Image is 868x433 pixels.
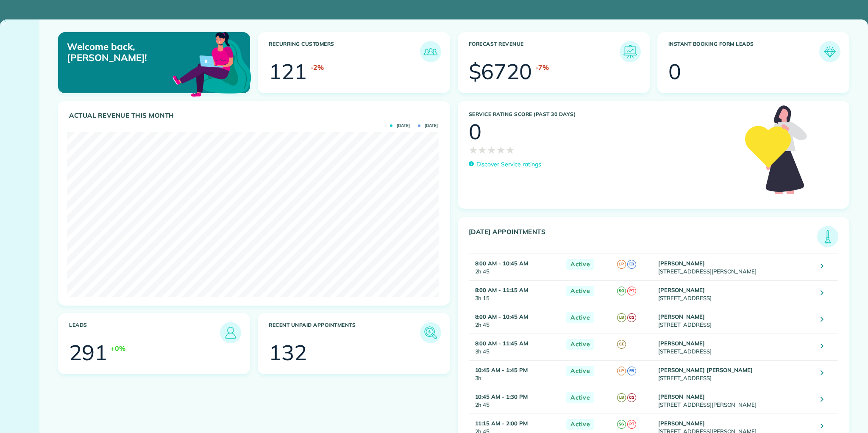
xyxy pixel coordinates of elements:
span: EB [627,260,636,269]
span: Active [566,339,594,350]
span: LB [617,393,626,402]
span: LB [617,313,626,322]
img: icon_form_leads-04211a6a04a5b2264e4ee56bc0799ec3eb69b7e499cbb523a139df1d13a81ae0.png [821,43,838,60]
img: icon_unpaid_appointments-47b8ce3997adf2238b356f14209ab4cced10bd1f174958f3ca8f1d0dd7fffeee.png [422,324,439,341]
span: ★ [487,142,496,157]
h3: Actual Revenue this month [69,112,441,119]
span: [DATE] [390,124,410,128]
td: 2h 45 [469,387,562,414]
h3: Instant Booking Form Leads [668,41,819,62]
div: 291 [69,342,107,363]
span: CG [627,313,636,322]
td: 3h [469,360,562,387]
strong: [PERSON_NAME] [658,340,705,347]
strong: [PERSON_NAME] [658,393,705,400]
span: LP [617,367,626,375]
td: 3h 45 [469,334,562,360]
div: 121 [269,61,307,82]
img: icon_leads-1bed01f49abd5b7fead27621c3d59655bb73ed531f8eeb49469d10e621d6b896.png [222,324,239,341]
p: Welcome back, [PERSON_NAME]! [67,41,189,63]
td: [STREET_ADDRESS][PERSON_NAME] [656,254,814,280]
strong: 8:00 AM - 11:15 AM [475,287,528,293]
div: 0 [469,121,481,142]
a: Discover Service ratings [469,160,541,169]
span: Active [566,312,594,323]
span: Active [566,259,594,270]
h3: Recent unpaid appointments [269,322,420,343]
div: 0 [668,61,681,82]
td: 3h 15 [469,280,562,307]
strong: [PERSON_NAME] [658,420,705,427]
td: [STREET_ADDRESS] [656,307,814,334]
span: Active [566,286,594,296]
span: [DATE] [418,124,438,128]
div: $6720 [469,61,532,82]
strong: 8:00 AM - 11:45 AM [475,340,528,347]
div: -2% [310,62,324,72]
p: Discover Service ratings [476,160,541,169]
img: icon_recurring_customers-cf858462ba22bcd05b5a5880d41d6543d210077de5bb9ebc9590e49fd87d84ed.png [422,43,439,60]
td: [STREET_ADDRESS] [656,360,814,387]
span: PT [627,420,636,429]
div: 132 [269,342,307,363]
strong: 10:45 AM - 1:30 PM [475,393,528,400]
strong: [PERSON_NAME] [658,313,705,320]
span: CE [617,340,626,349]
td: [STREET_ADDRESS] [656,280,814,307]
strong: [PERSON_NAME] [658,260,705,267]
strong: 8:00 AM - 10:45 AM [475,260,528,267]
span: SG [617,420,626,429]
h3: Leads [69,322,220,343]
strong: 11:15 AM - 2:00 PM [475,420,528,427]
div: -7% [535,62,549,72]
strong: [PERSON_NAME] [PERSON_NAME] [658,367,753,373]
img: icon_todays_appointments-901f7ab196bb0bea1936b74009e4eb5ffbc2d2711fa7634e0d609ed5ef32b18b.png [819,228,836,245]
span: Active [566,419,594,430]
img: icon_forecast_revenue-8c13a41c7ed35a8dcfafea3cbb826a0462acb37728057bba2d056411b612bbbe.png [622,43,639,60]
span: PT [627,287,636,295]
h3: Recurring Customers [269,41,420,62]
span: LP [617,260,626,269]
td: [STREET_ADDRESS][PERSON_NAME] [656,387,814,414]
td: 2h 45 [469,254,562,280]
h3: Service Rating score (past 30 days) [469,111,737,117]
strong: [PERSON_NAME] [658,287,705,293]
img: dashboard_welcome-42a62b7d889689a78055ac9021e634bf52bae3f8056760290aed330b23ab8690.png [171,22,253,105]
span: CG [627,393,636,402]
span: ★ [469,142,478,157]
span: ★ [478,142,487,157]
strong: 10:45 AM - 1:45 PM [475,367,528,373]
td: [STREET_ADDRESS] [656,334,814,360]
span: ★ [496,142,506,157]
strong: 8:00 AM - 10:45 AM [475,313,528,320]
span: Active [566,392,594,403]
div: +0% [111,343,125,353]
span: EB [627,367,636,375]
span: Active [566,366,594,376]
span: SG [617,287,626,295]
td: 2h 45 [469,307,562,334]
h3: [DATE] Appointments [469,228,818,247]
h3: Forecast Revenue [469,41,620,62]
span: ★ [506,142,515,157]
